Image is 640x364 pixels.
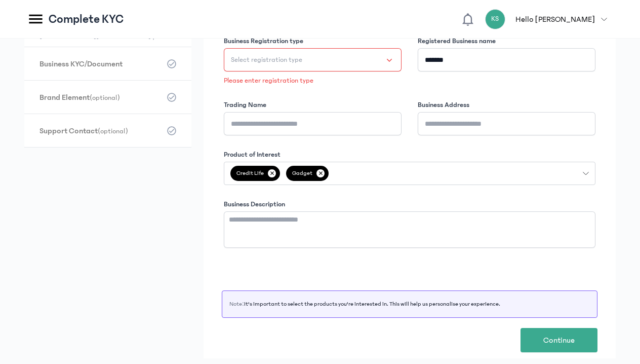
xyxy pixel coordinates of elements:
[230,166,280,181] span: Credit Life
[49,11,124,27] p: Complete KYC
[515,13,595,25] p: Hello [PERSON_NAME]
[418,36,496,46] label: Registered Business name
[231,55,302,65] span: Select registration type
[268,169,276,177] p: ✕
[224,199,285,209] label: Business Description
[224,76,402,86] p: Please enter registration type
[521,328,597,352] button: Continue
[543,334,575,346] span: Continue
[98,127,128,135] span: (optional)
[224,100,266,110] label: Trading Name
[224,48,402,71] button: Select registration type
[224,150,281,160] label: Product of Interest
[224,162,595,185] button: Credit Life✕Gadget✕
[244,301,500,307] span: It's important to select the products you're interested in. This will help us personalise your ex...
[39,58,161,69] h3: Business KYC/Document
[485,9,613,29] button: KSHello [PERSON_NAME]
[229,300,590,308] p: Note:
[224,36,303,46] label: Business Registration type
[485,9,505,29] div: KS
[39,92,161,103] h3: Brand Element
[39,125,161,136] h3: Support Contact
[286,166,329,181] span: Gadget
[90,94,120,102] span: (optional)
[316,169,325,177] p: ✕
[418,100,469,110] label: Business Address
